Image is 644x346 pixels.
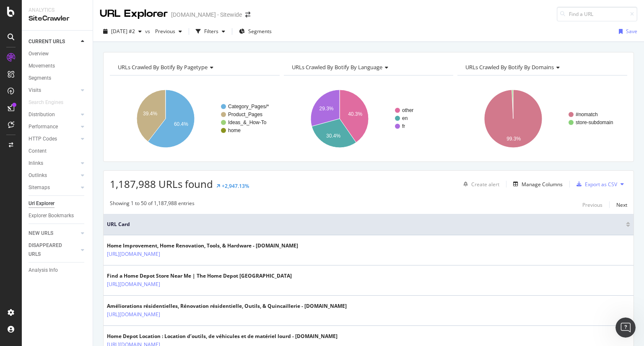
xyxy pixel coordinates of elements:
div: Internal Pagerank in Botify is calculated as a function of two key factors:Number of internal fol... [7,42,161,337]
div: Url Explorer [29,199,55,208]
a: Movements [29,62,87,70]
a: Distribution [29,110,78,119]
a: Outlinks [29,171,78,180]
div: Search Engines [29,98,63,107]
div: Manage Columns [522,181,563,188]
text: en [402,115,408,121]
h4: URLs Crawled By Botify By pagetype [116,60,272,74]
div: HTTP Codes [29,135,57,143]
span: URLs Crawled By Botify By domains [465,63,554,71]
div: Distribution [29,110,55,119]
a: [URL][DOMAIN_NAME] [107,280,160,289]
text: Ideas_&_How-To [228,120,267,125]
a: [URL][DOMAIN_NAME] [107,310,160,319]
p: The team can also help [41,10,104,19]
a: Search Engines [29,98,72,107]
button: Send a message… [144,271,157,285]
button: Scroll to bottom [77,237,91,252]
button: Upload attachment [40,275,47,281]
div: URL Explorer [100,7,168,21]
button: Filters [192,25,229,38]
b: The calculated Pagerank of the pages [20,86,123,101]
a: Analysis Info [29,266,87,275]
a: CURRENT URLS [29,37,78,46]
li: Our calculation only considers pages within your analysis scope (pages crawled by Botify) [20,163,154,187]
div: Analytics [29,7,86,14]
a: Url Explorer [29,199,87,208]
h1: Customer Support [41,4,101,10]
button: Next [616,200,627,210]
div: Sitemaps [29,183,50,192]
span: URLs Crawled By Botify By pagetype [118,63,208,71]
div: Find a Home Depot Store Near Me | The Home Depot [GEOGRAPHIC_DATA] [107,272,292,280]
button: Home [131,3,147,19]
div: Performance [29,122,58,131]
div: Analysis Info [29,266,58,275]
text: #nomatch [576,112,598,117]
b: Page depth [23,205,61,211]
div: Visits [29,86,41,95]
div: Overview [29,49,49,58]
text: Product_Pages [228,112,262,117]
h4: URLs Crawled By Botify By domains [464,60,620,74]
text: 60.4% [174,121,188,127]
button: Gif picker [26,275,33,281]
li: where those links originate from [20,86,154,101]
a: HTTP Codes [29,135,78,143]
button: Previous [152,25,185,38]
text: 29.3% [319,106,333,112]
text: 39.4% [143,111,157,117]
text: 30.4% [326,133,340,139]
button: Start recording [53,275,60,281]
button: Segments [236,25,275,38]
b: Internal Pagerank [20,252,79,259]
div: Segments [29,74,51,83]
text: Category_Pages/* [228,104,269,109]
h4: URLs Crawled By Botify By language [290,60,446,74]
span: 2025 Aug. 21st #2 [111,28,135,35]
button: Emoji picker [13,275,20,281]
div: Customer Support says… [7,42,161,338]
input: Find a URL [557,7,637,21]
span: 1,187,988 URLs found [110,177,213,191]
text: 40.3% [348,111,362,117]
button: Save [615,25,637,38]
span: Previous [152,28,175,35]
li: Two structural factors significantly impact Internal Pagerank: • : Pages deeper in your site stru... [20,189,154,236]
div: arrow-right-arrow-left [245,12,250,18]
span: vs [145,28,152,35]
li: pointing to a page (inlinks) [20,68,154,83]
span: Segments [248,28,272,35]
li: : Score from 0-10 (one decimal) [20,252,154,268]
text: 99.3% [506,136,521,142]
b: Internal linking structure [23,221,106,227]
a: Sitemaps [29,183,78,192]
div: +2,947.13% [222,182,249,190]
button: Export as CSV [573,177,617,191]
a: NEW URLS [29,229,78,238]
button: Create alert [460,177,499,191]
button: Manage Columns [510,179,563,189]
a: Performance [29,122,78,131]
div: DISAPPEARED URLS [29,241,71,259]
div: [DOMAIN_NAME] - Sitewide [171,10,242,19]
div: Améliorations résidentielles, Rénovation résidentielle, Outils, & Quincaillerie - [DOMAIN_NAME] [107,302,347,310]
div: CURRENT URLS [29,37,65,46]
div: NEW URLS [29,229,53,238]
a: Overview [29,49,87,58]
div: A chart. [457,82,627,155]
textarea: Message… [7,257,161,271]
div: Showing 1 to 50 of 1,187,988 entries [110,200,195,210]
div: Internal Pagerank in Botify is calculated as a function of two key factors: [13,47,154,64]
div: Filters [204,28,218,35]
div: New messages divider [7,35,161,36]
div: Home Depot Location : Location d’outils, de véhicules et de matériel lourd - [DOMAIN_NAME] [107,333,338,340]
svg: A chart. [284,82,454,155]
a: Visits [29,86,78,95]
svg: A chart. [110,82,280,155]
a: Explorer Bookmarks [29,211,87,220]
div: Close [147,3,162,18]
text: other [402,107,413,113]
button: Previous [582,200,602,210]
